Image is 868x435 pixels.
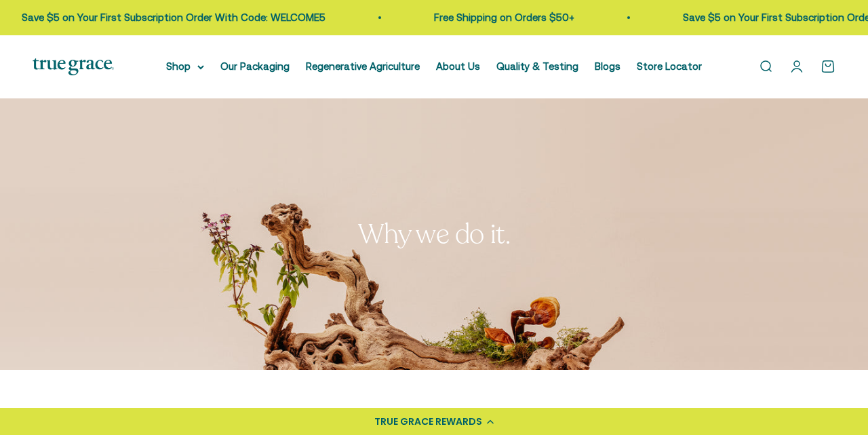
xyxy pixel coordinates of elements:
[306,60,420,72] a: Regenerative Agriculture
[264,12,405,23] a: Free Shipping on Orders $50+
[595,60,620,72] a: Blogs
[513,10,817,26] p: Save $5 on Your First Subscription Order With Code: WELCOME5
[220,60,290,72] a: Our Packaging
[496,60,578,72] a: Quality & Testing
[166,58,204,75] summary: Shop
[637,60,702,72] a: Store Locator
[374,415,482,429] div: TRUE GRACE REWARDS
[436,60,480,72] a: About Us
[358,216,511,252] split-lines: Why we do it.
